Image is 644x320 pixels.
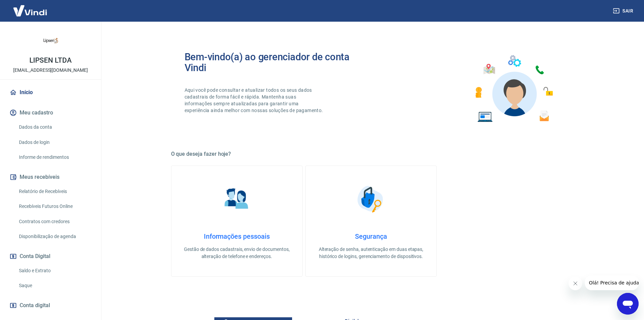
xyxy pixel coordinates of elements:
a: Início [8,85,93,100]
a: Dados de login [16,135,93,149]
a: SegurançaSegurançaAlteração de senha, autenticação em duas etapas, histórico de logins, gerenciam... [305,166,437,277]
span: Conta digital [20,301,50,310]
h5: O que deseja fazer hoje? [171,151,571,157]
a: Recebíveis Futuros Online [16,199,93,213]
iframe: Botão para abrir a janela de mensagens [617,293,639,315]
iframe: Fechar mensagem [569,277,582,290]
button: Conta Digital [8,249,93,264]
button: Meus recebíveis [8,170,93,185]
a: Saque [16,279,93,293]
img: 4099e691-6796-461c-bae5-eb05aee17412.jpeg [37,27,64,54]
img: Vindi [8,0,52,21]
p: Alteração de senha, autenticação em duas etapas, histórico de logins, gerenciamento de dispositivos. [316,246,426,260]
a: Saldo e Extrato [16,264,93,278]
img: Informações pessoais [220,182,254,216]
a: Informações pessoaisInformações pessoaisGestão de dados cadastrais, envio de documentos, alteraçã... [171,166,303,277]
span: Olá! Precisa de ajuda? [4,5,57,10]
a: Dados da conta [16,120,93,134]
a: Conta digital [8,298,93,313]
button: Meu cadastro [8,105,93,120]
button: Sair [612,5,636,17]
p: Gestão de dados cadastrais, envio de documentos, alteração de telefone e endereços. [182,246,291,260]
iframe: Mensagem da empresa [585,275,639,290]
a: Relatório de Recebíveis [16,185,93,198]
a: Informe de rendimentos [16,150,93,164]
h4: Informações pessoais [182,232,291,240]
p: Aqui você pode consultar e atualizar todos os seus dados cadastrais de forma fácil e rápida. Mant... [185,87,325,114]
p: [EMAIL_ADDRESS][DOMAIN_NAME] [13,67,88,74]
a: Disponibilização de agenda [16,230,93,243]
h4: Segurança [316,232,426,240]
img: Imagem de um avatar masculino com diversos icones exemplificando as funcionalidades do gerenciado... [469,51,558,126]
a: Contratos com credores [16,215,93,229]
p: LIPSEN LTDA [29,57,71,64]
h2: Bem-vindo(a) ao gerenciador de conta Vindi [185,51,371,73]
img: Segurança [354,182,388,216]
